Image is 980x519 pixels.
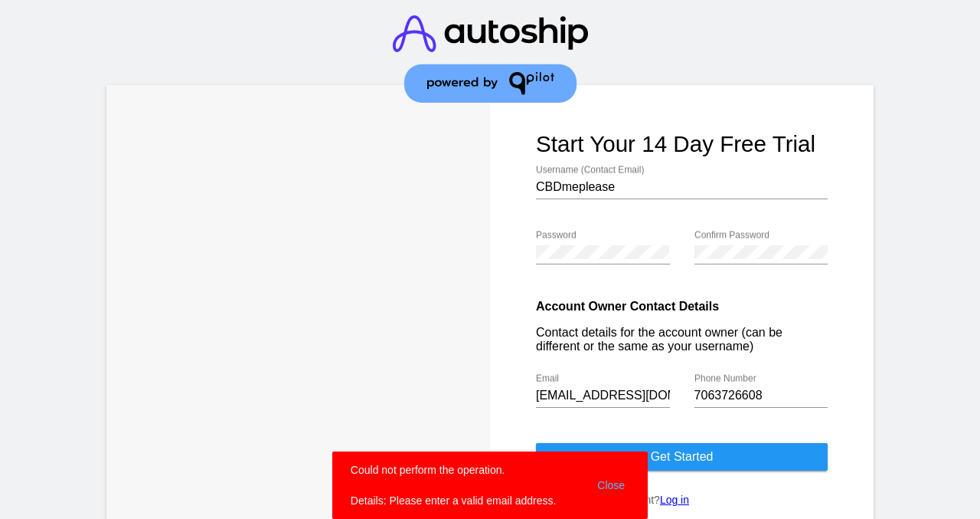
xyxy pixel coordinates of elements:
p: Contact details for the account owner (can be different or the same as your username) [536,326,828,353]
button: Close [593,462,629,508]
button: Get started [536,443,828,471]
input: Email [536,389,670,402]
a: Log in [660,494,689,506]
span: Get started [651,450,714,463]
input: Phone Number [694,389,828,402]
h1: Start your 14 day free trial [536,131,828,157]
input: Username (Contact Email) [536,180,828,194]
simple-snack-bar: Could not perform the operation. Details: Please enter a valid email address. [351,462,629,508]
strong: Account Owner Contact Details [536,300,719,313]
p: Already have an account? [536,494,828,506]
